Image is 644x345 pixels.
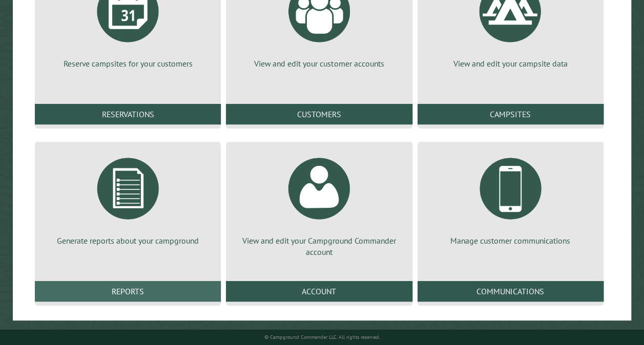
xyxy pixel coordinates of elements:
[430,150,591,246] a: Manage customer communications
[47,58,209,69] p: Reserve campsites for your customers
[430,58,591,69] p: View and edit your campsite data
[418,104,604,124] a: Campsites
[418,281,604,301] a: Communications
[47,235,209,246] p: Generate reports about your campground
[35,104,221,124] a: Reservations
[35,281,221,301] a: Reports
[264,334,380,340] small: © Campground Commander LLC. All rights reserved.
[47,150,209,246] a: Generate reports about your campground
[238,150,400,258] a: View and edit your Campground Commander account
[238,235,400,258] p: View and edit your Campground Commander account
[430,235,591,246] p: Manage customer communications
[226,281,412,301] a: Account
[226,104,412,124] a: Customers
[238,58,400,69] p: View and edit your customer accounts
